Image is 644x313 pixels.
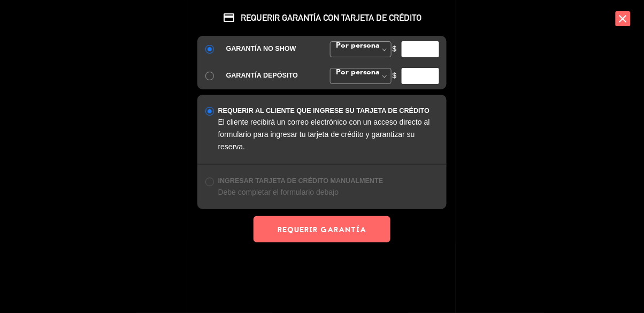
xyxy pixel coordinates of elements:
div: INGRESAR TARJETA DE CRÉDITO MANUALMENTE [218,175,439,187]
div: El cliente recibirá un correo electrónico con un acceso directo al formulario para ingresar tu ta... [218,116,439,153]
span: $ [393,70,397,82]
div: GARANTÍA DEPÓSITO [226,70,314,81]
span: Por persona [333,42,380,49]
span: Por persona [333,68,380,76]
div: GARANTÍA NO SHOW [226,43,314,55]
span: $ [393,43,397,55]
div: Debe completar el formulario debajo [218,186,439,199]
i: credit_card [223,11,235,24]
i: close [616,11,631,26]
div: REQUERIR AL CLIENTE QUE INGRESE SU TARJETA DE CRÉDITO [218,105,439,117]
span: REQUERIR GARANTÍA CON TARJETA DE CRÉDITO [197,11,447,24]
button: REQUERIR GARANTÍA [254,216,390,242]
